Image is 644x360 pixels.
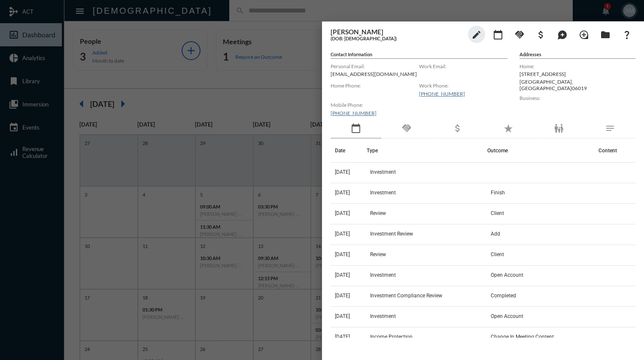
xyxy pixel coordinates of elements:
span: Client [491,210,504,216]
label: Mobile Phone: [331,102,419,108]
span: [DATE] [335,293,350,299]
th: Type [367,139,487,163]
h5: Addresses [519,51,635,59]
mat-icon: calendar_today [493,30,503,40]
button: Add Mention [554,26,571,43]
mat-icon: question_mark [622,30,632,40]
button: What If? [618,26,635,43]
span: [DATE] [335,313,350,319]
label: Work Phone: [419,82,507,89]
button: Archives [597,26,614,43]
button: Add Business [532,26,550,43]
button: edit person [468,26,485,43]
mat-icon: maps_ugc [557,30,568,40]
span: Open Account [491,272,523,278]
span: Review [370,210,386,216]
mat-icon: loupe [579,30,589,40]
mat-icon: calendar_today [351,123,361,133]
span: Investment [370,169,396,175]
span: Finish [491,190,505,196]
button: Add Commitment [511,26,528,43]
span: [DATE] [335,272,350,278]
th: Date [331,139,367,163]
p: [EMAIL_ADDRESS][DOMAIN_NAME] [331,71,419,77]
span: Review [370,251,386,257]
mat-icon: attach_money [536,30,546,40]
label: Personal Email: [331,63,419,70]
a: [PHONE_NUMBER] [419,91,465,97]
span: Investment [370,313,396,319]
span: [DATE] [335,190,350,196]
span: Open Account [491,313,523,319]
mat-icon: handshake [514,30,525,40]
span: Income Protection [370,334,413,340]
span: Add [491,231,500,237]
label: Home: [519,63,635,70]
span: Investment [370,272,396,278]
mat-icon: handshake [401,123,412,133]
p: [GEOGRAPHIC_DATA] , [GEOGRAPHIC_DATA] 06019 [519,79,635,91]
h5: Contact Information [331,51,507,59]
label: Home Phone: [331,82,419,89]
button: Add meeting [489,26,507,43]
mat-icon: attach_money [453,123,463,133]
label: Work Email: [419,63,507,70]
span: [DATE] [335,231,350,237]
mat-icon: folder [600,30,611,40]
span: Investment Review [370,231,413,237]
mat-icon: star_rate [503,123,513,133]
h3: [PERSON_NAME] [331,28,464,36]
button: Add Introduction [575,26,592,43]
th: Content [594,139,635,163]
h5: (DOB: [DEMOGRAPHIC_DATA]) [331,36,464,41]
span: Investment Compliance Review [370,293,442,299]
span: [DATE] [335,334,350,340]
mat-icon: edit [471,30,482,40]
span: Completed [491,293,516,299]
a: [PHONE_NUMBER] [331,110,377,116]
span: Client [491,251,504,257]
span: [DATE] [335,169,350,175]
span: Change In Meeting Content [491,334,554,340]
mat-icon: family_restroom [554,123,564,133]
th: Outcome [487,139,594,163]
mat-icon: notes [605,123,615,133]
p: [STREET_ADDRESS] [519,71,635,77]
span: Investment [370,190,396,196]
label: Business: [519,95,635,101]
span: [DATE] [335,251,350,257]
span: [DATE] [335,210,350,216]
